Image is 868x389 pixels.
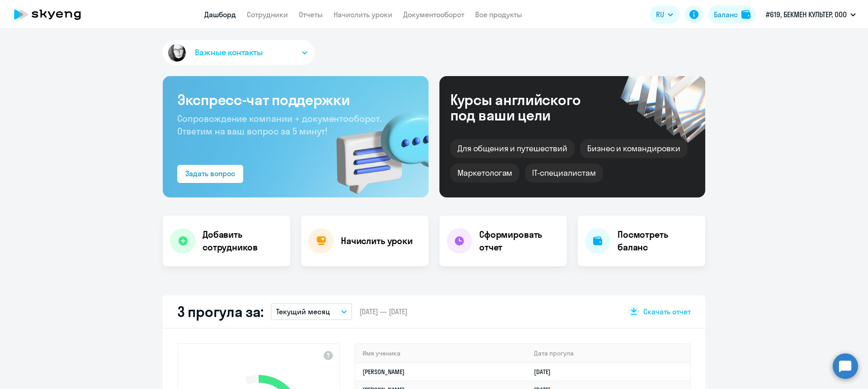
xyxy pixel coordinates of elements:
[363,368,405,376] a: [PERSON_NAME]
[177,113,382,137] span: Сопровождение компании + документооборот. Ответим на ваш вопрос за 5 минут!
[276,306,330,317] p: Текущий месяц
[359,307,407,317] span: [DATE] — [DATE]
[271,303,352,320] button: Текущий месяц
[323,96,429,197] img: bg-img
[534,368,558,376] a: [DATE]
[166,42,188,63] img: avatar
[177,303,264,321] h2: 3 прогула за:
[525,163,603,182] div: IT-специалистам
[177,91,414,109] h3: Экспресс-чат поддержки
[247,10,288,19] a: Сотрудники
[527,344,690,363] th: Дата прогула
[334,10,392,19] a: Начислить уроки
[450,92,605,123] div: Курсы английского под ваши цели
[475,10,522,19] a: Все продукты
[708,5,756,24] button: Балансbalance
[656,9,664,20] span: RU
[299,10,323,19] a: Отчеты
[450,163,519,182] div: Маркетологам
[195,47,263,58] span: Важные контакты
[580,139,688,158] div: Бизнес и командировки
[203,228,283,254] h4: Добавить сотрудников
[650,5,679,24] button: RU
[766,9,847,20] p: #619, БЕКМЕН КУЛЬТЕР, ООО
[714,9,738,20] div: Баланс
[450,139,575,158] div: Для общения и путешествий
[163,40,315,65] button: Важные контакты
[355,344,527,363] th: Имя ученика
[341,235,413,247] h4: Начислить уроки
[177,165,243,183] button: Задать вопрос
[618,228,698,254] h4: Посмотреть баланс
[479,228,560,254] h4: Сформировать отчет
[204,10,236,19] a: Дашборд
[741,10,750,19] img: balance
[185,168,235,179] div: Задать вопрос
[761,4,860,25] button: #619, БЕКМЕН КУЛЬТЕР, ООО
[643,307,691,317] span: Скачать отчет
[403,10,464,19] a: Документооборот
